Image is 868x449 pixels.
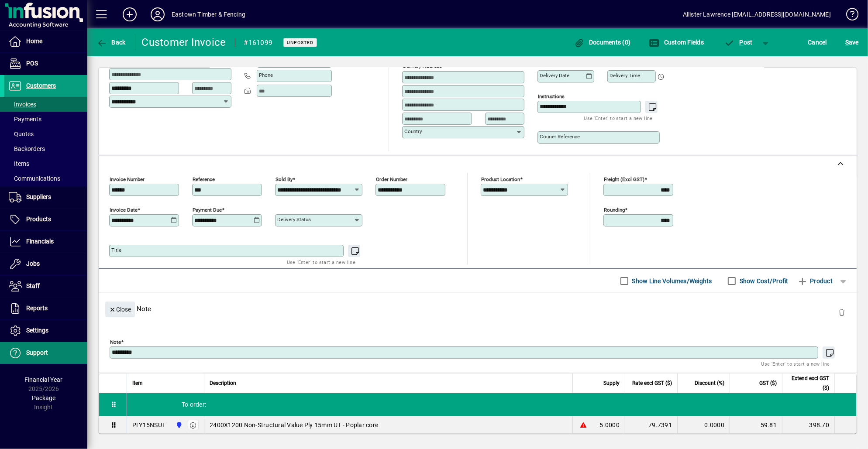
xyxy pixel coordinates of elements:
[4,171,87,186] a: Communications
[574,39,631,46] span: Documents (0)
[9,116,41,123] span: Payments
[259,72,273,78] mat-label: Phone
[287,40,313,45] span: Unposted
[116,7,144,22] button: Add
[287,257,355,267] mat-hint: Use 'Enter' to start a new line
[4,186,87,208] a: Suppliers
[782,416,834,434] td: 398.70
[26,238,54,245] span: Financials
[25,376,63,383] span: Financial Year
[677,416,730,434] td: 0.0000
[4,127,87,141] a: Quotes
[845,39,849,46] span: S
[788,374,829,393] span: Extend excl GST ($)
[4,298,87,319] a: Reports
[110,176,145,182] mat-label: Invoice number
[740,39,744,46] span: P
[4,97,87,112] a: Invoices
[4,342,87,364] a: Support
[9,130,34,137] span: Quotes
[806,34,830,50] button: Cancel
[793,273,837,289] button: Product
[103,305,137,313] app-page-header-button: Close
[26,60,38,67] span: POS
[603,378,620,388] span: Supply
[32,394,55,401] span: Package
[540,72,569,79] mat-label: Delivery date
[610,72,640,79] mat-label: Delivery time
[94,34,128,50] button: Back
[4,209,87,230] a: Products
[843,34,861,50] button: Save
[4,141,87,156] a: Backorders
[9,145,45,152] span: Backorders
[193,207,222,213] mat-label: Payment due
[831,308,852,316] app-page-header-button: Delete
[132,421,165,429] div: PLY15NSUT
[9,175,60,182] span: Communications
[9,101,36,108] span: Invoices
[111,247,121,253] mat-label: Title
[4,53,87,75] a: POS
[132,378,143,388] span: Item
[4,112,87,127] a: Payments
[173,420,183,430] span: Holyoake St
[210,421,378,429] span: 2400X1200 Non-Structural Value Ply 15mm UT - Poplar core
[26,82,56,89] span: Customers
[730,416,782,434] td: 59.81
[604,207,625,213] mat-label: Rounding
[105,302,135,317] button: Close
[96,39,126,46] span: Back
[572,34,633,50] button: Documents (0)
[649,39,704,46] span: Custom Fields
[600,421,620,429] span: 5.0000
[481,176,520,182] mat-label: Product location
[4,253,87,275] a: Jobs
[99,293,857,325] div: Note
[4,320,87,342] a: Settings
[797,274,833,288] span: Product
[647,34,706,50] button: Custom Fields
[26,282,40,289] span: Staff
[109,302,131,317] span: Close
[630,277,712,285] label: Show Line Volumes/Weights
[4,156,87,171] a: Items
[26,216,51,223] span: Products
[695,378,724,388] span: Discount (%)
[738,277,789,285] label: Show Cost/Profit
[538,93,565,99] mat-label: Instructions
[4,231,87,253] a: Financials
[761,359,830,369] mat-hint: Use 'Enter' to start a new line
[845,35,859,49] span: ave
[683,7,831,21] div: Allister Lawrence [EMAIL_ADDRESS][DOMAIN_NAME]
[127,393,856,416] div: To order:
[26,260,40,267] span: Jobs
[808,35,827,49] span: Cancel
[9,160,29,167] span: Items
[144,7,172,22] button: Profile
[540,134,580,140] mat-label: Courier Reference
[720,34,757,50] button: Post
[630,421,672,429] div: 79.7391
[840,2,857,30] a: Knowledge Base
[244,36,273,50] div: #161099
[26,305,48,312] span: Reports
[276,176,293,182] mat-label: Sold by
[376,176,407,182] mat-label: Order number
[193,176,215,182] mat-label: Reference
[172,7,245,21] div: Eastown Timber & Fencing
[26,193,51,200] span: Suppliers
[759,378,777,388] span: GST ($)
[26,327,48,334] span: Settings
[584,113,653,123] mat-hint: Use 'Enter' to start a new line
[404,128,422,134] mat-label: Country
[26,38,42,45] span: Home
[210,378,236,388] span: Description
[632,378,672,388] span: Rate excl GST ($)
[110,207,138,213] mat-label: Invoice date
[110,339,121,345] mat-label: Note
[831,302,852,322] button: Delete
[4,31,87,52] a: Home
[26,349,48,356] span: Support
[604,176,644,182] mat-label: Freight (excl GST)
